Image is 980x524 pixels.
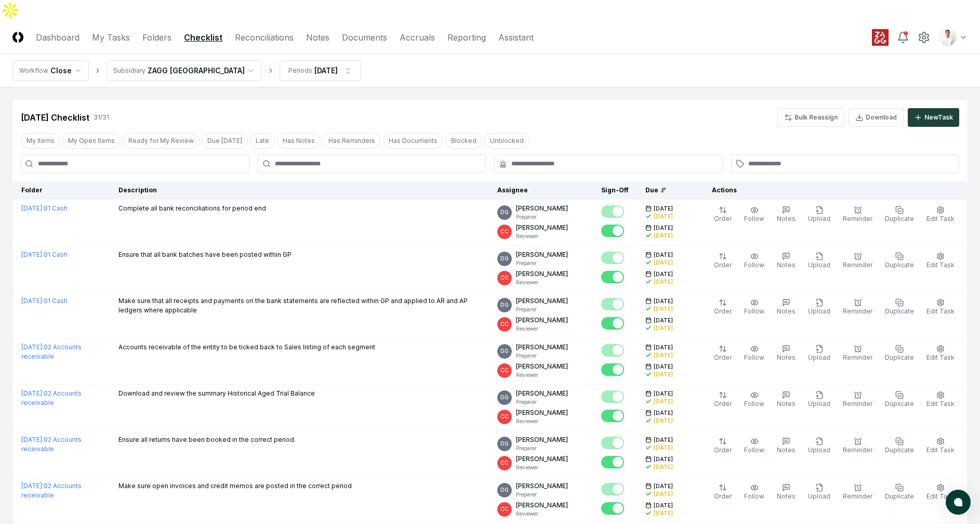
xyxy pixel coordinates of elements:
[654,213,673,220] div: [DATE]
[498,31,534,44] a: Assistant
[742,250,766,272] button: Follow
[516,389,568,398] p: [PERSON_NAME]
[744,446,764,454] span: Follow
[118,296,481,315] p: Make sure that all receipts and payments on the bank statements are reflected within GP and appli...
[654,278,673,286] div: [DATE]
[654,251,673,259] span: [DATE]
[924,481,957,503] button: Edit Task
[601,363,624,376] button: Mark complete
[21,436,82,453] a: [DATE]:02 Accounts receivable
[654,317,673,324] span: [DATE]
[806,435,832,457] button: Upload
[654,436,673,444] span: [DATE]
[516,398,568,406] p: Preparer
[926,400,955,408] span: Edit Task
[654,324,673,332] div: [DATE]
[777,492,796,500] span: Notes
[742,481,766,503] button: Follow
[202,133,248,149] button: Due Today
[654,351,673,359] div: [DATE]
[654,371,673,378] div: [DATE]
[601,298,624,310] button: Mark complete
[601,317,624,330] button: Mark complete
[118,435,296,444] p: Ensure all returns have been booked in the correct period.
[500,366,509,374] span: CC
[742,389,766,411] button: Follow
[808,215,830,222] span: Upload
[516,269,568,279] p: [PERSON_NAME]
[19,66,48,75] div: Workflow
[323,133,381,149] button: Has Reminders
[883,250,916,272] button: Duplicate
[500,320,509,328] span: CC
[516,352,568,360] p: Preparer
[654,490,673,498] div: [DATE]
[654,297,673,305] span: [DATE]
[712,343,734,364] button: Order
[516,204,568,213] p: [PERSON_NAME]
[808,353,830,361] span: Upload
[777,108,844,127] button: Bulk Reassign
[516,362,568,371] p: [PERSON_NAME]
[601,390,624,403] button: Mark complete
[841,435,875,457] button: Reminder
[12,32,23,43] img: Logo
[926,261,955,269] span: Edit Task
[500,274,509,282] span: CC
[843,353,872,361] span: Reminder
[775,481,798,503] button: Notes
[883,481,916,503] button: Duplicate
[516,306,568,313] p: Preparer
[777,400,796,408] span: Notes
[744,307,764,315] span: Follow
[62,133,121,149] button: My Open Items
[601,437,624,449] button: Mark complete
[516,444,568,452] p: Preparer
[843,446,872,454] span: Reminder
[654,363,673,371] span: [DATE]
[744,261,764,269] span: Follow
[601,252,624,264] button: Mark complete
[306,31,329,44] a: Notes
[843,492,872,500] span: Reminder
[808,261,830,269] span: Upload
[516,250,568,259] p: [PERSON_NAME]
[654,509,673,517] div: [DATE]
[601,502,624,515] button: Mark complete
[516,408,568,417] p: [PERSON_NAME]
[21,343,44,351] span: [DATE] :
[806,250,832,272] button: Upload
[885,215,914,222] span: Duplicate
[841,204,875,226] button: Reminder
[383,133,443,149] button: Has Documents
[21,436,44,443] span: [DATE] :
[714,446,732,454] span: Order
[654,463,673,471] div: [DATE]
[110,181,489,200] th: Description
[806,389,832,411] button: Upload
[885,446,914,454] span: Duplicate
[654,305,673,313] div: [DATE]
[500,413,509,421] span: CC
[516,343,568,352] p: [PERSON_NAME]
[21,251,44,258] span: [DATE] :
[843,215,872,222] span: Reminder
[843,307,872,315] span: Reminder
[806,204,832,226] button: Upload
[777,261,796,269] span: Notes
[92,31,130,44] a: My Tasks
[118,204,266,213] p: Complete all bank reconciliations for period end
[489,181,593,200] th: Assignee
[21,389,82,407] a: [DATE]:02 Accounts receivable
[118,389,315,398] p: Download and review the summary Historical Aged Trial Balance
[288,66,312,75] div: Periods
[883,204,916,226] button: Duplicate
[926,492,955,500] span: Edit Task
[280,60,361,81] button: Periods[DATE]
[926,215,955,222] span: Edit Task
[516,481,568,491] p: [PERSON_NAME]
[885,353,914,361] span: Duplicate
[843,261,872,269] span: Reminder
[516,232,568,240] p: Reviewer
[775,435,798,457] button: Notes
